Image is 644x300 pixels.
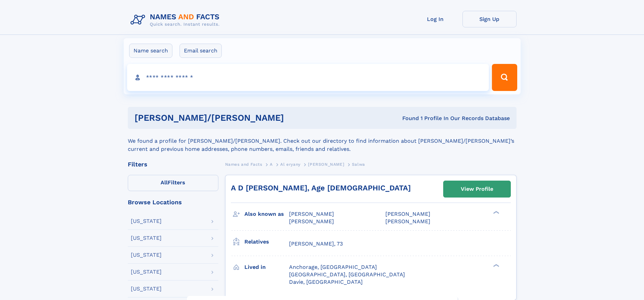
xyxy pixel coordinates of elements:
div: Filters [128,161,218,167]
label: Email search [180,44,222,58]
label: Name search [129,44,172,58]
span: Davie, [GEOGRAPHIC_DATA] [289,279,363,285]
h1: [PERSON_NAME]/[PERSON_NAME] [135,114,343,122]
span: [PERSON_NAME] [385,211,430,217]
label: Filters [128,175,218,191]
div: [US_STATE] [131,218,162,224]
h3: Also known as [244,208,289,220]
div: Browse Locations [128,199,218,205]
a: Al eryany [280,160,300,168]
span: Salwa [352,162,365,167]
div: View Profile [461,181,493,197]
a: Sign Up [462,11,517,27]
div: We found a profile for [PERSON_NAME]/[PERSON_NAME]. Check out our directory to find information a... [128,129,517,153]
span: Al eryany [280,162,300,167]
img: Logo Names and Facts [128,11,225,29]
a: [PERSON_NAME], 73 [289,240,343,248]
a: [PERSON_NAME] [308,160,344,168]
span: All [161,179,168,186]
div: ❯ [492,263,500,268]
span: [PERSON_NAME] [385,218,430,225]
a: A D [PERSON_NAME], Age [DEMOGRAPHIC_DATA] [231,184,411,192]
div: [US_STATE] [131,252,162,258]
button: Search Button [492,64,517,91]
div: [US_STATE] [131,286,162,292]
span: Anchorage, [GEOGRAPHIC_DATA] [289,264,377,270]
h3: Relatives [244,236,289,248]
div: [US_STATE] [131,235,162,241]
span: [GEOGRAPHIC_DATA], [GEOGRAPHIC_DATA] [289,271,405,278]
div: ❯ [492,210,500,215]
span: A [270,162,273,167]
input: search input [127,64,489,91]
div: [US_STATE] [131,269,162,275]
span: [PERSON_NAME] [289,211,334,217]
a: Log In [408,11,462,27]
a: A [270,160,273,168]
div: Found 1 Profile In Our Records Database [343,115,510,122]
a: Names and Facts [225,160,262,168]
h3: Lived in [244,261,289,273]
span: [PERSON_NAME] [308,162,344,167]
span: [PERSON_NAME] [289,218,334,225]
a: View Profile [444,181,510,197]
